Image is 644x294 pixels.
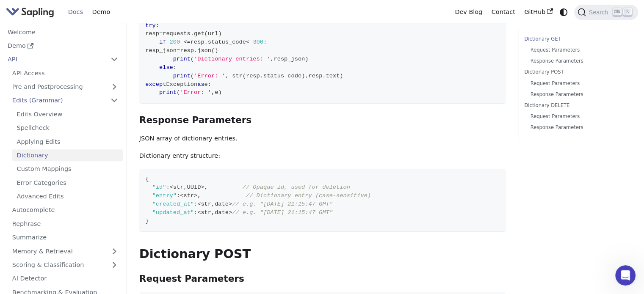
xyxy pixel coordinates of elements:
span: : [177,192,180,199]
span: , [211,201,215,207]
a: GitHub [520,5,557,19]
a: Edits Overview [12,108,123,120]
a: Dictionary GET [524,35,629,43]
a: Response Parameters [531,57,626,65]
span: if [159,39,166,45]
a: AI Detector [8,272,123,285]
span: e [205,81,208,88]
a: Advanced Edits [12,190,123,203]
span: , [197,192,201,199]
span: : [156,22,159,29]
span: resp [246,73,260,79]
a: Dictionary [12,149,123,162]
h3: Request Parameters [139,273,506,285]
a: Pre and Postprocessing [8,81,123,93]
h2: Dictionary POST [139,247,506,262]
span: Exception [166,81,197,88]
a: Dictionary POST [524,68,629,76]
a: Docs [64,5,88,19]
a: Request Parameters [531,80,626,88]
span: ( [191,56,194,62]
span: resp [145,30,159,37]
a: Dictionary DELETE [524,102,629,110]
a: Response Parameters [531,91,626,99]
span: <str> [180,192,197,199]
span: : [194,201,197,207]
a: API Access [8,67,123,79]
span: : [263,39,267,45]
a: Error Categories [12,176,123,189]
span: ) [301,73,305,79]
span: : [173,64,177,71]
span: 'Error: ' [180,89,211,96]
span: UUID> [187,184,205,190]
span: . [322,73,326,79]
span: <str [170,184,184,190]
a: Dev Blog [450,5,486,19]
span: "id" [152,184,166,190]
a: Rephrase [8,217,123,230]
span: "entry" [152,192,177,199]
button: Search (Ctrl+K) [574,5,638,20]
span: ( [243,73,246,79]
a: Demo [88,5,115,19]
span: get [194,30,205,37]
iframe: Intercom live chat [615,265,636,286]
span: <str [197,209,211,216]
a: Custom Mappings [12,163,123,175]
span: url [208,30,218,37]
span: . [191,30,194,37]
h3: Response Parameters [139,115,506,126]
a: Summarize [8,231,123,244]
span: , [305,73,308,79]
span: // Dictionary entry (case-sensitive) [246,192,371,199]
a: Request Parameters [531,113,626,121]
span: except [145,81,166,88]
span: , [211,209,215,216]
a: API [3,53,106,66]
span: ) [218,89,221,96]
span: . [194,47,197,54]
span: // Opaque id, used for deletion [243,184,350,190]
a: Memory & Retrieval [8,245,123,257]
span: 300 [253,39,263,45]
span: status_code [263,73,301,79]
span: try [145,22,156,29]
span: e [215,89,218,96]
span: , [211,89,215,96]
span: = [177,47,180,54]
span: status_code [208,39,246,45]
span: < [246,39,249,45]
span: // e.g. "[DATE] 21:15:47 GMT" [232,201,333,207]
p: JSON array of dictionary entries. [139,134,506,144]
span: . [260,73,263,79]
span: , [205,184,208,190]
span: { [145,176,149,182]
span: ( [205,30,208,37]
span: str [232,73,243,79]
span: resp_json [274,56,305,62]
span: <str [197,201,211,207]
span: print [173,73,191,79]
a: Autocomplete [8,204,123,216]
a: Applying Edits [12,135,123,148]
span: // e.g. "[DATE] 21:15:47 GMT" [232,209,333,216]
span: ) [215,47,218,54]
span: } [145,218,149,224]
span: resp [191,39,205,45]
span: , [183,184,187,190]
span: "updated_at" [152,209,194,216]
a: Scoring & Classification [8,259,123,271]
span: , [225,73,229,79]
span: = [159,30,163,37]
button: Switch between dark and light mode (currently system mode) [558,6,570,18]
span: : [166,184,169,190]
span: , [270,56,274,62]
a: Demo [3,40,123,52]
p: Dictionary entry structure: [139,151,506,161]
kbd: K [623,8,632,16]
span: 'Error: ' [194,73,225,79]
span: 'Dictionary entries: ' [194,56,270,62]
a: Request Parameters [531,46,626,54]
span: . [205,39,208,45]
